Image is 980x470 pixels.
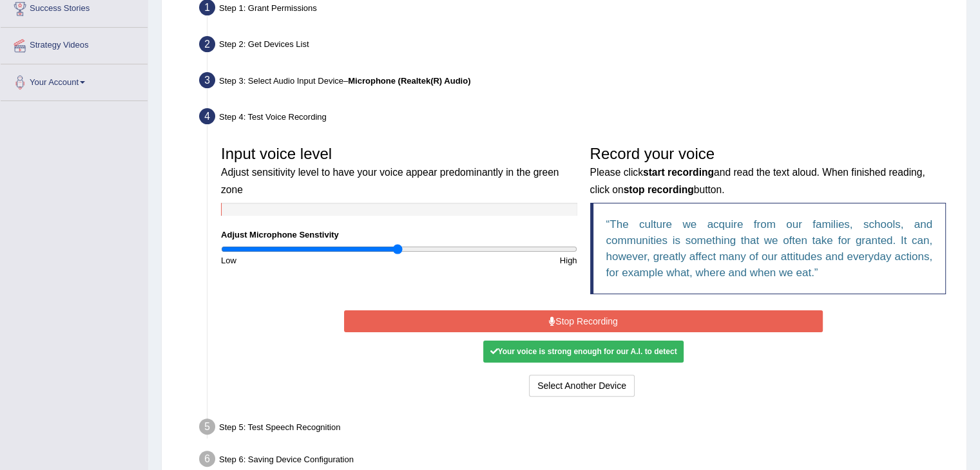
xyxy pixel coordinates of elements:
[1,64,148,97] a: Your Account
[348,76,470,86] b: Microphone (Realtek(R) Audio)
[193,415,961,443] div: Step 5: Test Speech Recognition
[643,167,714,178] b: start recording
[221,146,577,196] h3: Input voice level
[221,167,559,194] small: Adjust sensitivity level to have your voice appear predominantly in the green zone
[606,218,933,279] q: The culture we acquire from our families, schools, and communities is something that we often tak...
[215,254,399,267] div: Low
[193,32,961,61] div: Step 2: Get Devices List
[590,146,946,196] h3: Record your voice
[529,375,635,397] button: Select Another Device
[221,229,339,241] label: Adjust Microphone Senstivity
[193,104,961,133] div: Step 4: Test Voice Recording
[590,167,925,194] small: Please click and read the text aloud. When finished reading, click on button.
[624,184,694,195] b: stop recording
[399,254,583,267] div: High
[483,341,683,362] div: Your voice is strong enough for our A.I. to detect
[193,68,961,97] div: Step 3: Select Audio Input Device
[343,76,470,86] span: –
[344,310,823,332] button: Stop Recording
[1,28,148,60] a: Strategy Videos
